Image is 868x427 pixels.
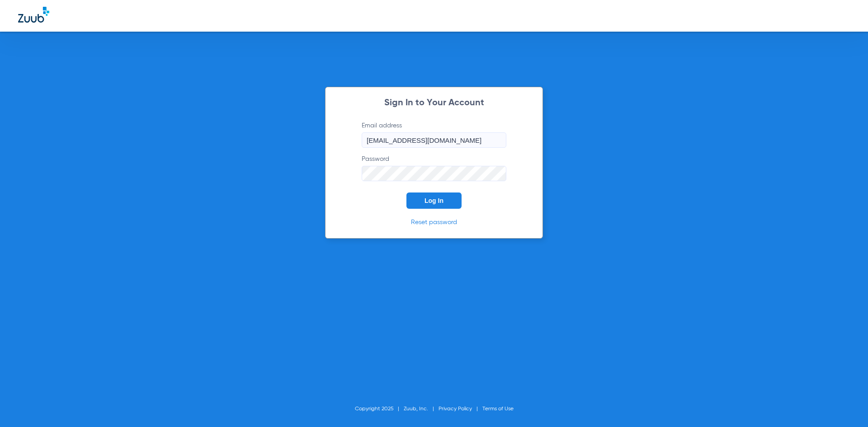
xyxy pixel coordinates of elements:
[362,132,506,148] input: Email address
[355,404,404,413] li: Copyright 2025
[425,197,443,204] span: Log In
[406,192,462,209] button: Log In
[439,406,472,412] a: Privacy Policy
[362,121,506,148] label: Email address
[18,7,49,23] img: Zuub Logo
[362,166,506,181] input: Password
[404,404,439,413] li: Zuub, Inc.
[362,155,506,181] label: Password
[482,406,514,412] a: Terms of Use
[411,219,457,225] a: Reset password
[348,99,520,108] h2: Sign In to Your Account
